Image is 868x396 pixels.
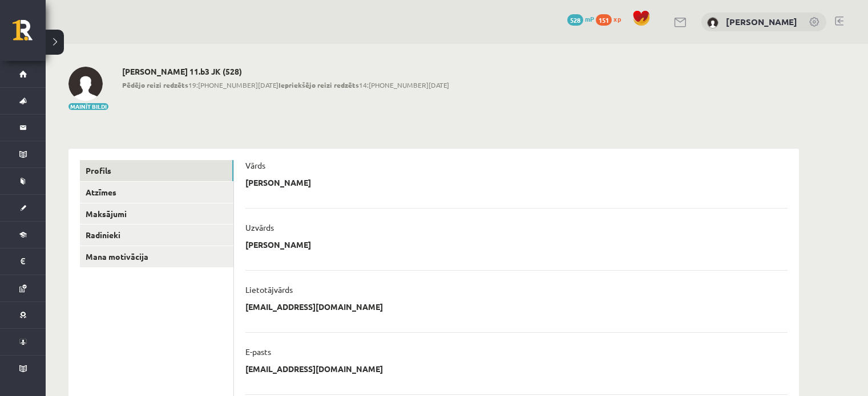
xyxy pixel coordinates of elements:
[245,301,383,312] p: [EMAIL_ADDRESS][DOMAIN_NAME]
[726,16,797,27] a: [PERSON_NAME]
[245,160,265,170] p: Vārds
[68,67,103,101] img: Sergejs Pētersons
[80,224,233,246] a: Radinieki
[707,17,718,28] img: Sergejs Pētersons
[122,67,449,76] h2: [PERSON_NAME] 11.b3 JK (528)
[613,14,621,23] span: xp
[80,182,233,203] a: Atzīmes
[122,80,449,90] span: 19:[PHONE_NUMBER][DATE] 14:[PHONE_NUMBER][DATE]
[567,14,583,26] span: 528
[80,160,233,181] a: Profils
[585,14,594,23] span: mP
[80,246,233,267] a: Mana motivācija
[278,80,359,89] b: Iepriekšējo reizi redzēts
[567,14,594,23] a: 528 mP
[245,177,311,187] p: [PERSON_NAME]
[245,364,383,374] p: [EMAIL_ADDRESS][DOMAIN_NAME]
[245,284,293,295] p: Lietotājvārds
[13,20,46,48] a: Rīgas 1. Tālmācības vidusskola
[245,346,271,357] p: E-pasts
[596,14,627,23] a: 151 xp
[68,103,108,110] button: Mainīt bildi
[245,239,311,250] p: [PERSON_NAME]
[122,80,188,89] b: Pēdējo reizi redzēts
[245,222,274,232] p: Uzvārds
[80,203,233,224] a: Maksājumi
[596,14,612,26] span: 151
